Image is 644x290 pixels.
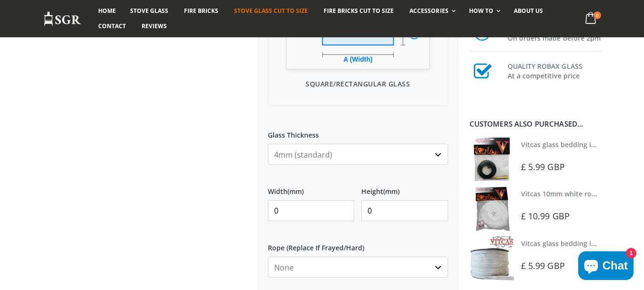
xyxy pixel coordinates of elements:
[507,3,550,19] a: About us
[575,251,636,282] inbox-online-store-chat: Shopify online store chat
[268,236,448,253] label: Rope (Replace If Frayed/Hard)
[268,179,355,196] label: Width
[470,137,514,182] img: Vitcas stove glass bedding in tape
[268,123,448,140] label: Glass Thickness
[278,79,438,89] p: Square/Rectangular Glass
[130,7,168,15] span: Stove Glass
[123,3,175,19] a: Stove Glass
[91,19,133,34] a: Contact
[409,7,448,15] span: Accessories
[593,11,601,19] span: 0
[43,11,82,27] img: Stove Glass Replacement
[470,120,601,128] div: Customers also purchased...
[470,186,514,231] img: Vitcas white rope, glue and gloves kit 10mm
[521,161,565,172] span: £ 5.99 GBP
[287,187,304,196] span: (mm)
[98,22,126,30] span: Contact
[469,7,493,15] span: How To
[470,236,514,280] img: Vitcas stove glass bedding in tape
[521,260,565,271] span: £ 5.99 GBP
[508,60,601,81] h3: QUALITY ROBAX GLASS At a competitive price
[234,7,308,15] span: Stove Glass Cut To Size
[227,3,315,19] a: Stove Glass Cut To Size
[324,7,394,15] span: Fire Bricks Cut To Size
[91,3,123,19] a: Home
[142,22,167,30] span: Reviews
[383,187,399,196] span: (mm)
[177,3,225,19] a: Fire Bricks
[361,179,448,196] label: Height
[462,3,505,19] a: How To
[134,19,174,34] a: Reviews
[317,3,401,19] a: Fire Bricks Cut To Size
[581,10,601,28] a: 0
[521,210,570,222] span: £ 10.99 GBP
[184,7,218,15] span: Fire Bricks
[402,3,460,19] a: Accessories
[514,7,543,15] span: About us
[98,7,116,15] span: Home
